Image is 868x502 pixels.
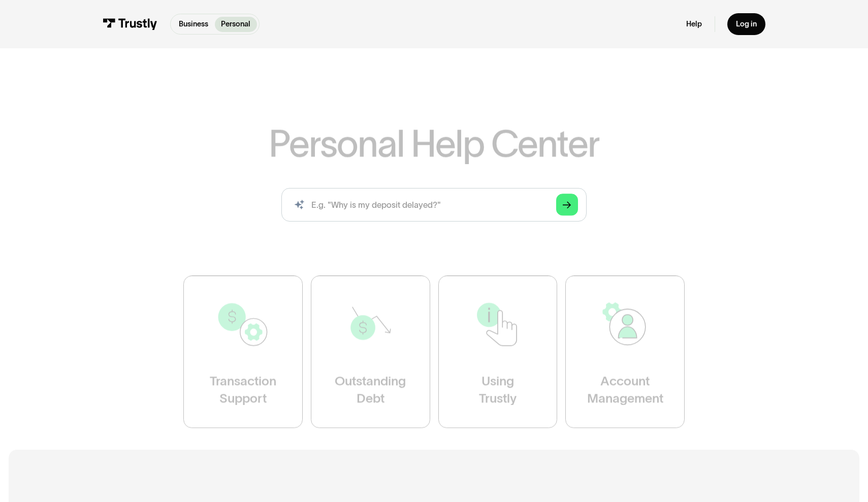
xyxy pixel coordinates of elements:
a: OutstandingDebt [311,276,430,428]
img: Trustly Logo [103,18,157,30]
a: UsingTrustly [438,276,557,428]
a: Help [686,19,702,29]
a: TransactionSupport [183,276,303,428]
div: Account Management [587,373,663,406]
div: Outstanding Debt [335,373,406,406]
h1: Personal Help Center [269,125,599,162]
a: AccountManagement [565,276,685,428]
a: Log in [727,13,765,36]
p: Business [179,19,208,30]
p: Personal [221,19,250,30]
div: Transaction Support [210,373,276,406]
div: Using Trustly [479,373,517,406]
input: search [281,188,586,222]
div: Log in [736,19,757,29]
a: Personal [215,17,257,32]
a: Business [173,17,215,32]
